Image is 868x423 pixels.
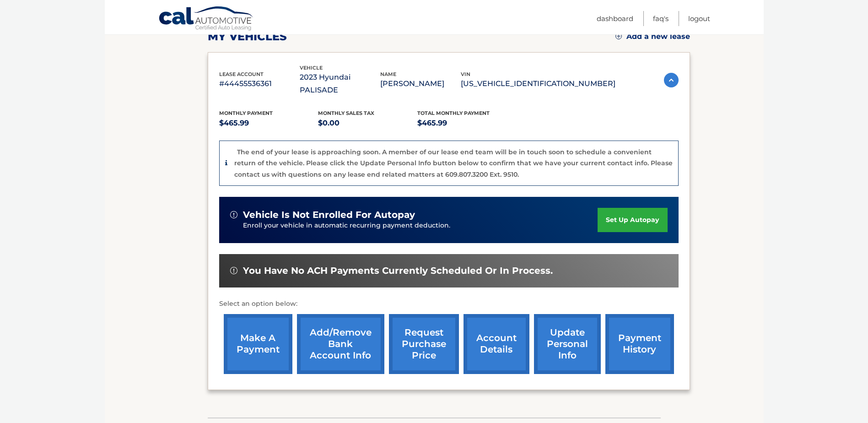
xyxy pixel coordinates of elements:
[243,221,598,231] p: Enroll your vehicle in automatic recurring payment deduction.
[389,314,459,374] a: request purchase price
[597,11,633,26] a: Dashboard
[234,148,673,179] p: The end of your lease is approaching soon. A member of our lease end team will be in touch soon t...
[318,117,417,130] p: $0.00
[615,33,622,39] img: add.svg
[219,110,273,116] span: Monthly Payment
[243,265,553,277] span: You have no ACH payments currently scheduled or in process.
[230,211,237,218] img: alert-white.svg
[224,314,292,374] a: make a payment
[598,208,667,232] a: set up autopay
[243,209,415,221] span: vehicle is not enrolled for autopay
[653,11,669,26] a: FAQ's
[380,77,461,90] p: [PERSON_NAME]
[464,314,529,374] a: account details
[158,6,254,33] a: Cal Automotive
[318,110,374,116] span: Monthly sales Tax
[219,77,300,90] p: #44455536361
[688,11,710,26] a: Logout
[219,71,264,77] span: lease account
[230,267,237,274] img: alert-white.svg
[461,71,470,77] span: vin
[605,314,674,374] a: payment history
[297,314,384,374] a: Add/Remove bank account info
[300,71,380,97] p: 2023 Hyundai PALISADE
[534,314,601,374] a: update personal info
[300,65,323,71] span: vehicle
[380,71,396,77] span: name
[417,117,517,130] p: $465.99
[664,73,679,87] img: accordion-active.svg
[461,77,615,90] p: [US_VEHICLE_IDENTIFICATION_NUMBER]
[208,30,287,43] h2: my vehicles
[219,117,318,130] p: $465.99
[219,298,679,309] p: Select an option below:
[417,110,490,116] span: Total Monthly Payment
[615,32,690,41] a: Add a new lease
